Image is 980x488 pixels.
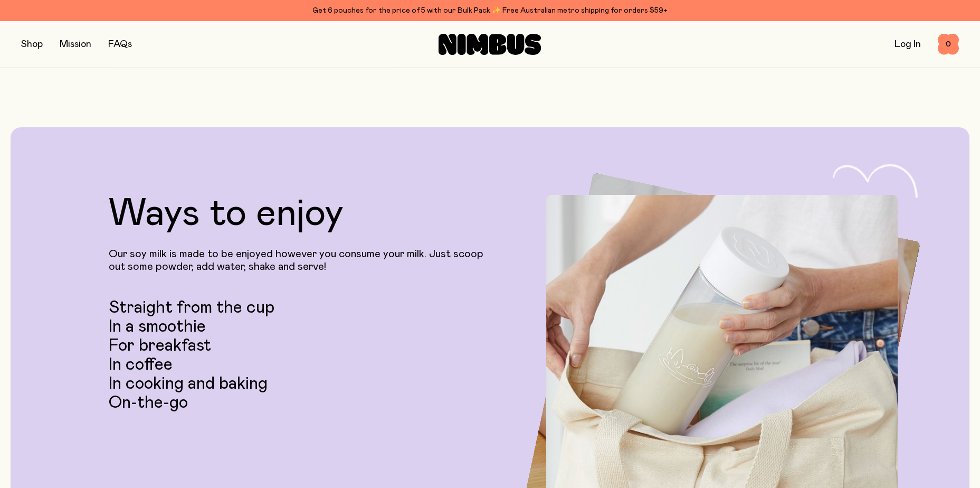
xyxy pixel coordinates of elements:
button: 0 [938,34,959,55]
li: In a smoothie [109,317,484,336]
li: In cooking and baking [109,374,484,393]
p: Our soy milk is made to be enjoyed however you consume your milk. Just scoop out some powder, add... [109,248,484,273]
li: For breakfast [109,336,484,355]
li: Straight from the cup [109,298,484,317]
a: FAQs [108,40,132,49]
li: In coffee [109,355,484,374]
a: Log In [895,40,921,49]
a: Mission [60,40,91,49]
li: On-the-go [109,393,484,412]
div: Get 6 pouches for the price of 5 with our Bulk Pack ✨ Free Australian metro shipping for orders $59+ [21,4,959,17]
h2: Ways to enjoy [109,195,484,233]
